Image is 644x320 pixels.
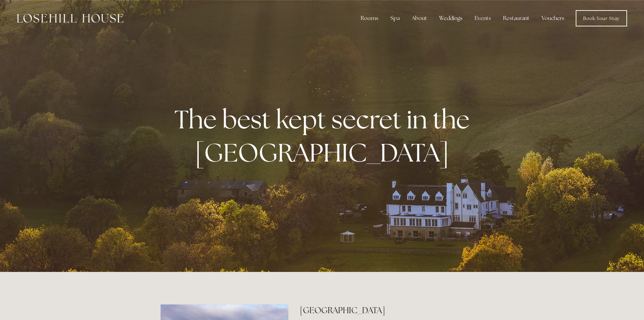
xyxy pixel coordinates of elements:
[300,304,483,316] h2: [GEOGRAPHIC_DATA]
[355,12,384,25] div: Rooms
[406,12,432,25] div: About
[576,10,627,26] a: Book Your Stay
[469,12,496,25] div: Events
[536,12,570,25] a: Vouchers
[385,12,405,25] div: Spa
[434,12,468,25] div: Weddings
[498,12,535,25] div: Restaurant
[17,14,123,23] img: Losehill House
[174,103,475,169] strong: The best kept secret in the [GEOGRAPHIC_DATA]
